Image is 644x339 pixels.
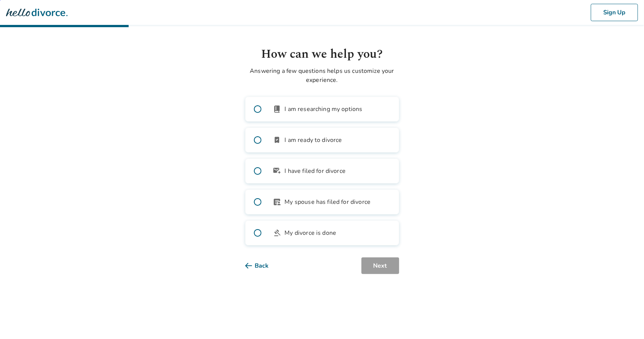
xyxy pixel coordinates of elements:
[285,228,337,237] span: My divorce is done
[273,166,282,176] span: outgoing_mail
[273,197,282,206] span: article_person
[285,166,346,176] span: I have filed for divorce
[285,136,342,145] span: I am ready to divorce
[606,303,644,339] iframe: Chat Widget
[273,105,282,114] span: book_2
[245,66,399,85] p: Answering a few questions helps us customize your experience.
[361,257,399,274] button: Next
[285,105,363,114] span: I am researching my options
[285,197,371,206] span: My spouse has filed for divorce
[245,257,281,274] button: Back
[273,228,282,237] span: gavel
[273,136,282,145] span: bookmark_check
[245,45,399,63] h1: How can we help you?
[591,4,638,21] button: Sign Up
